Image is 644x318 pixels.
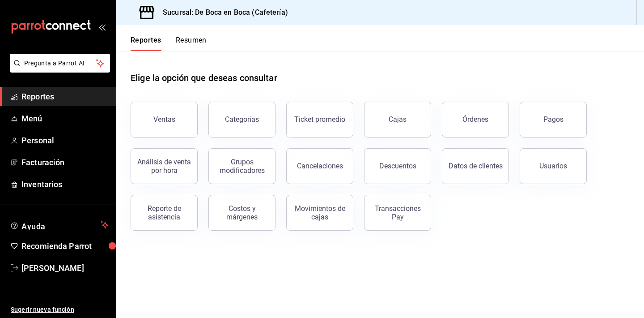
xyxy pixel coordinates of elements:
button: Órdenes [442,102,509,138]
span: [PERSON_NAME] [21,262,109,274]
button: Cajas [364,102,431,138]
span: Pregunta a Parrot AI [24,59,96,68]
button: Pagos [520,102,587,138]
h1: Elige la opción que deseas consultar [131,71,277,85]
div: Pagos [543,115,563,124]
button: Resumen [176,36,207,51]
div: Categorías [225,115,259,124]
button: Ventas [131,102,198,138]
button: Reporte de asistencia [131,195,198,231]
button: Movimientos de cajas [286,195,353,231]
span: Inventarios [21,178,109,190]
div: Costos y márgenes [214,204,270,221]
div: Cajas [389,115,407,124]
div: Descuentos [379,162,416,170]
a: Pregunta a Parrot AI [6,65,110,74]
div: Ventas [153,115,175,124]
button: Reportes [131,36,161,51]
div: Datos de clientes [449,162,503,170]
div: Ticket promedio [294,115,345,124]
button: open_drawer_menu [98,23,106,30]
div: Movimientos de cajas [292,204,347,221]
button: Ticket promedio [286,102,353,138]
button: Costos y márgenes [208,195,275,231]
div: Reporte de asistencia [136,204,192,221]
button: Análisis de venta por hora [131,148,198,184]
div: Análisis de venta por hora [136,158,192,175]
button: Pregunta a Parrot AI [10,54,110,73]
button: Transacciones Pay [364,195,431,231]
span: Ayuda [21,219,97,230]
div: Transacciones Pay [370,204,425,221]
div: Órdenes [462,115,488,124]
button: Descuentos [364,148,431,184]
span: Sugerir nueva función [11,305,109,314]
button: Usuarios [520,148,587,184]
span: Reportes [21,90,109,103]
h3: Sucursal: De Boca en Boca (Cafetería) [156,7,288,18]
span: Recomienda Parrot [21,240,109,252]
button: Grupos modificadores [208,148,275,184]
div: Cancelaciones [297,162,343,170]
div: navigation tabs [131,36,207,51]
span: Menú [21,112,109,125]
button: Categorías [208,102,275,138]
button: Datos de clientes [442,148,509,184]
span: Personal [21,134,109,146]
button: Cancelaciones [286,148,353,184]
div: Grupos modificadores [214,158,270,175]
span: Facturación [21,156,109,168]
div: Usuarios [539,162,567,170]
